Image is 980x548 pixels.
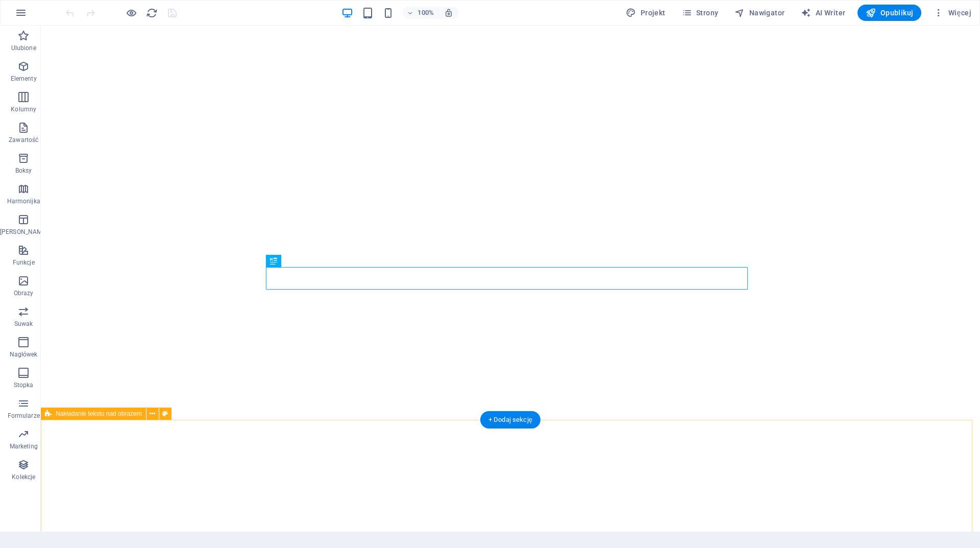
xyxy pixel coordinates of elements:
h6: 100% [418,7,434,19]
button: AI Writer [797,5,849,21]
i: Po zmianie rozmiaru automatycznie dostosowuje poziom powiększenia do wybranego urządzenia. [444,8,453,17]
p: Obrazy [14,289,34,297]
button: Kliknij tutaj, aby wyjść z trybu podglądu i kontynuować edycję [125,7,137,19]
span: AI Writer [801,8,845,18]
p: Formularze [8,412,40,420]
button: Strony [678,5,723,21]
button: Nawigator [730,5,789,21]
p: Kolumny [11,105,36,113]
p: Kolekcje [12,473,35,481]
span: Projekt [626,8,665,18]
span: Opublikuj [866,8,913,18]
p: Nagłówek [10,350,38,359]
p: Marketing [10,442,38,450]
button: reload [145,7,158,19]
button: Projekt [622,5,669,21]
i: Przeładuj stronę [146,7,158,19]
span: Nawigator [734,8,785,18]
p: Funkcje [13,258,35,267]
span: Więcej [934,8,971,18]
p: Boksy [15,166,32,175]
p: Elementy [11,75,37,83]
p: Stopka [14,381,34,389]
span: Strony [682,8,719,18]
div: + Dodaj sekcję [480,411,541,428]
p: Harmonijka [7,197,40,205]
p: Ulubione [11,44,36,52]
button: 100% [402,7,438,19]
div: Projekt (Ctrl+Alt+Y) [622,5,669,21]
span: Nakładanie tekstu nad obrazem [56,411,142,417]
button: Więcej [929,5,975,21]
p: Zawartość [9,136,38,144]
p: Suwak [14,320,33,328]
button: Opublikuj [857,5,921,21]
